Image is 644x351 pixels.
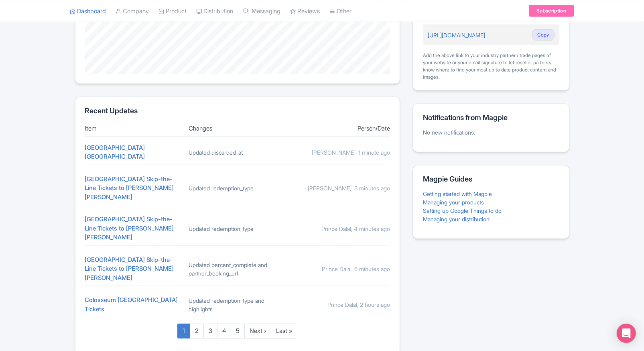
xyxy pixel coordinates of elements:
[85,107,390,115] h2: Recent Updates
[293,265,390,273] div: Prince Dalal, 6 minutes ago
[217,324,231,339] a: 4
[293,184,390,192] div: [PERSON_NAME], 3 minutes ago
[293,300,390,309] div: Prince Dalal, 2 hours ago
[85,215,174,241] a: [GEOGRAPHIC_DATA] Skip-the-Line Tickets to [PERSON_NAME] [PERSON_NAME]
[423,199,484,206] a: Managing your products
[293,224,390,233] div: Prince Dalal, 4 minutes ago
[423,207,502,214] a: Setting up Google Things to do
[423,52,559,81] div: Add the above link to your industry partner / trade pages of your website or your email signature...
[529,5,574,17] a: Subscription
[85,124,183,133] div: Item
[244,324,271,339] a: Next ›
[85,175,174,201] a: [GEOGRAPHIC_DATA] Skip-the-Line Tickets to [PERSON_NAME] [PERSON_NAME]
[428,32,485,39] a: [URL][DOMAIN_NAME]
[189,224,286,233] div: Updated redemption_type
[189,124,286,133] div: Changes
[532,29,555,41] button: Copy
[189,296,286,313] div: Updated redemption_type and highlights
[189,184,286,192] div: Updated redemption_type
[189,148,286,157] div: Updated discarded_at
[85,144,145,161] a: [GEOGRAPHIC_DATA] [GEOGRAPHIC_DATA]
[293,148,390,157] div: [PERSON_NAME], 1 minute ago
[271,324,297,339] a: Last »
[231,324,245,339] a: 5
[423,175,559,183] h2: Magpie Guides
[190,324,204,339] a: 2
[423,216,490,222] a: Managing your distribution
[85,256,174,282] a: [GEOGRAPHIC_DATA] Skip-the-Line Tickets to [PERSON_NAME] [PERSON_NAME]
[203,324,217,339] a: 3
[85,296,178,313] a: Colosseum [GEOGRAPHIC_DATA] Tickets
[423,128,559,137] p: No new notifications.
[423,190,492,197] a: Getting started with Magpie
[293,124,390,133] div: Person/Date
[423,114,559,122] h2: Notifications from Magpie
[177,324,190,339] a: 1
[189,261,286,278] div: Updated percent_complete and partner_booking_url
[617,324,636,343] div: Open Intercom Messenger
